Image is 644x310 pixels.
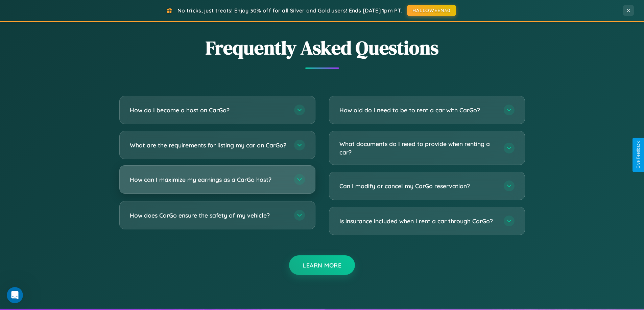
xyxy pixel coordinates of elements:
[130,106,287,114] h3: How do I become a host on CarGo?
[7,287,23,303] iframe: Intercom live chat
[119,35,525,61] h2: Frequently Asked Questions
[289,255,355,275] button: Learn More
[130,211,287,220] h3: How does CarGo ensure the safety of my vehicle?
[636,141,641,169] div: Give Feedback
[130,175,287,184] h3: How can I maximize my earnings as a CarGo host?
[339,182,497,190] h3: Can I modify or cancel my CarGo reservation?
[130,141,287,149] h3: What are the requirements for listing my car on CarGo?
[339,106,497,114] h3: How old do I need to be to rent a car with CarGo?
[177,7,402,14] span: No tricks, just treats! Enjoy 30% off for all Silver and Gold users! Ends [DATE] 1pm PT.
[339,217,497,225] h3: Is insurance included when I rent a car through CarGo?
[339,140,497,156] h3: What documents do I need to provide when renting a car?
[407,5,456,16] button: HALLOWEEN30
